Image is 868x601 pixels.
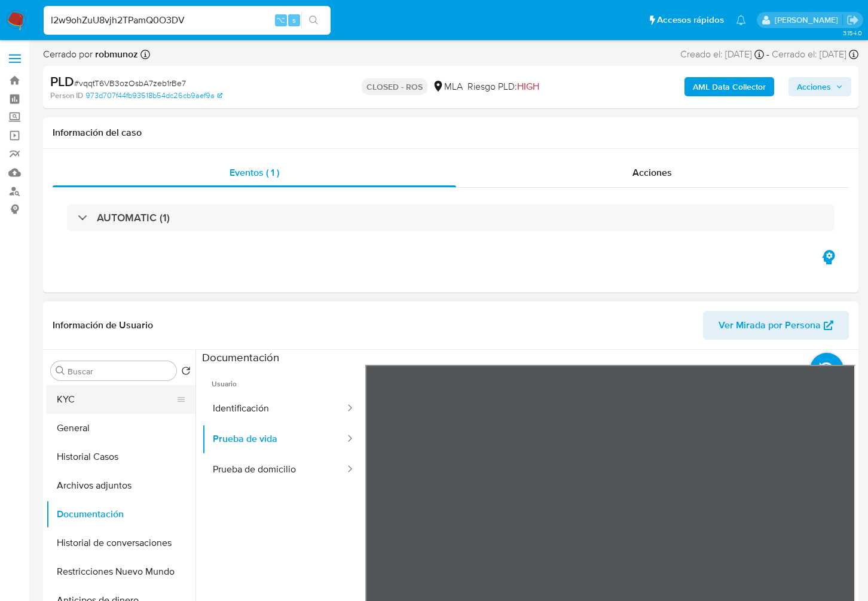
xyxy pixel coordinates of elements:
h1: Información de Usuario [53,319,153,331]
b: Person ID [50,90,83,101]
b: robmunoz [93,47,138,61]
span: - [766,48,769,61]
span: Accesos rápidos [657,14,724,26]
p: jessica.fukman@mercadolibre.com [775,14,842,26]
h3: AUTOMATIC (1) [97,211,170,224]
a: Notificaciones [736,15,746,25]
button: Archivos adjuntos [46,471,195,500]
b: PLD [50,72,74,91]
div: AUTOMATIC (1) [67,204,835,231]
button: Acciones [788,77,851,96]
input: Buscar [68,366,172,377]
button: search-icon [301,12,326,29]
button: General [46,414,195,443]
span: s [292,14,296,26]
span: Ver Mirada por Persona [719,311,821,340]
span: Acciones [632,166,672,179]
b: AML Data Collector [693,77,766,96]
button: Restricciones Nuevo Mundo [46,557,195,586]
span: Acciones [797,77,831,96]
button: Historial de conversaciones [46,529,195,557]
input: Buscar usuario o caso... [44,13,331,28]
div: MLA [432,80,463,93]
a: 973d707f44fb93518b54dc26cb9aef9a [85,90,222,101]
button: Volver al orden por defecto [181,366,191,379]
button: KYC [46,385,186,414]
div: Cerrado el: [DATE] [772,48,858,61]
button: AML Data Collector [684,77,774,96]
span: ⌥ [276,14,285,26]
button: Buscar [56,366,65,376]
span: Riesgo PLD: [467,80,539,93]
span: Cerrado por [43,48,138,61]
span: Eventos ( 1 ) [230,166,279,179]
button: Ver Mirada por Persona [703,311,849,340]
span: HIGH [517,80,539,93]
button: Documentación [46,500,195,529]
span: # vqqtT6VB3ozOsbA7zeb1rBe7 [74,77,186,89]
p: CLOSED - ROS [362,78,427,95]
h1: Información del caso [53,127,849,139]
div: Creado el: [DATE] [680,48,764,61]
a: Salir [846,14,859,26]
button: Historial Casos [46,443,195,471]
